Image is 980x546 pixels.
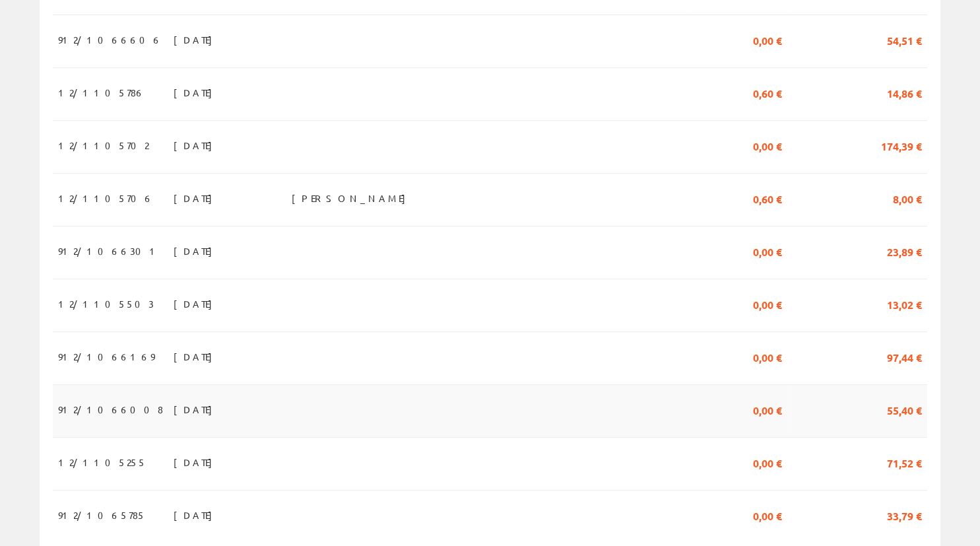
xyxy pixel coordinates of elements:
[887,81,922,104] span: 14,86 €
[174,28,219,51] span: [DATE]
[887,398,922,421] span: 55,40 €
[58,28,162,51] span: 912/1066606
[887,451,922,473] span: 71,52 €
[174,81,219,104] span: [DATE]
[887,28,922,51] span: 54,51 €
[174,451,219,473] span: [DATE]
[753,345,782,368] span: 0,00 €
[292,187,412,209] span: [PERSON_NAME]
[174,134,219,156] span: [DATE]
[58,504,146,526] span: 912/1065785
[753,134,782,156] span: 0,00 €
[753,28,782,51] span: 0,00 €
[881,134,922,156] span: 174,39 €
[174,398,219,421] span: [DATE]
[58,451,147,473] span: 12/1105255
[174,240,219,262] span: [DATE]
[887,240,922,262] span: 23,89 €
[58,187,154,209] span: 12/1105706
[887,504,922,526] span: 33,79 €
[887,292,922,315] span: 13,02 €
[753,451,782,473] span: 0,00 €
[58,292,154,315] span: 12/1105503
[174,187,219,209] span: [DATE]
[58,345,154,368] span: 912/1066169
[174,292,219,315] span: [DATE]
[753,292,782,315] span: 0,00 €
[58,398,163,421] span: 912/1066008
[174,504,219,526] span: [DATE]
[753,398,782,421] span: 0,00 €
[58,81,145,104] span: 12/1105786
[58,240,160,262] span: 912/1066301
[753,187,782,209] span: 0,60 €
[753,504,782,526] span: 0,00 €
[753,81,782,104] span: 0,60 €
[893,187,922,209] span: 8,00 €
[753,240,782,262] span: 0,00 €
[58,134,148,156] span: 12/1105702
[887,345,922,368] span: 97,44 €
[174,345,219,368] span: [DATE]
